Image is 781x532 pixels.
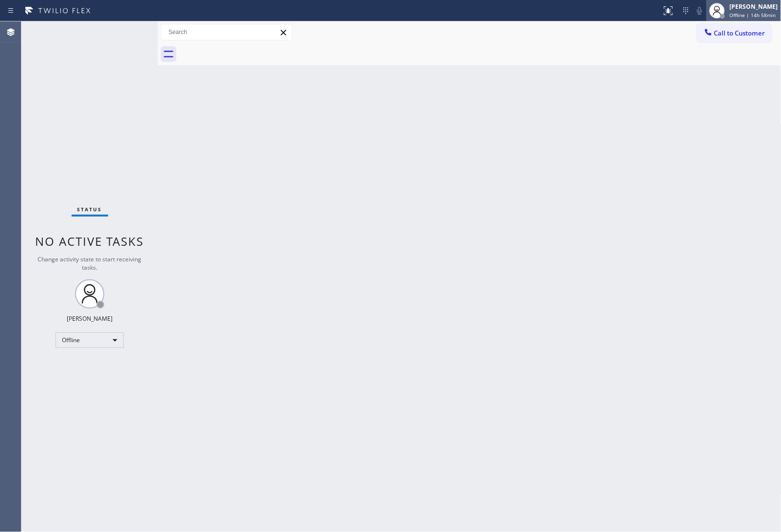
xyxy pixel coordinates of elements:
button: Call to Customer [697,24,772,42]
div: [PERSON_NAME] [67,314,113,323]
span: Change activity state to start receiving tasks. [38,255,142,272]
span: Call to Customer [714,29,765,37]
div: [PERSON_NAME] [730,2,778,11]
span: Status [77,206,102,213]
span: No active tasks [36,233,144,249]
button: Mute [693,4,706,18]
input: Search [161,24,292,40]
div: Offline [56,332,124,348]
span: Offline | 14h 58min [730,12,776,18]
